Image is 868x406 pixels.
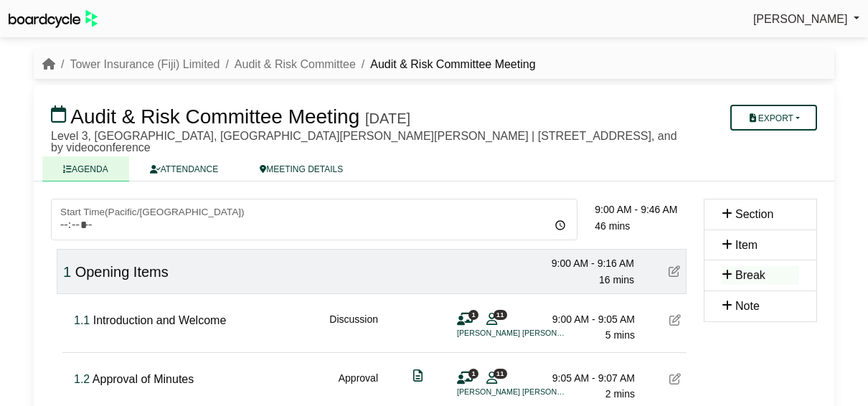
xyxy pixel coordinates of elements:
[239,156,364,181] a: MEETING DETAILS
[42,55,536,74] nav: breadcrumb
[753,13,848,25] span: [PERSON_NAME]
[70,58,220,70] a: Tower Insurance (Fiji) Limited
[42,156,129,181] a: AGENDA
[735,239,758,251] span: Item
[457,386,565,398] li: [PERSON_NAME] [PERSON_NAME]
[93,314,227,326] span: Introduction and Welcome
[595,220,630,232] span: 46 mins
[534,370,635,386] div: 9:05 AM - 9:07 AM
[75,264,169,280] span: Opening Items
[70,105,359,128] span: Audit & Risk Committee Meeting
[235,58,356,70] a: Audit & Risk Committee
[339,370,378,402] div: Approval
[605,388,635,400] span: 2 mins
[63,264,71,280] span: Click to fine tune number
[735,269,765,281] span: Break
[51,130,677,154] span: Level 3, [GEOGRAPHIC_DATA], [GEOGRAPHIC_DATA][PERSON_NAME][PERSON_NAME] | [STREET_ADDRESS], and b...
[730,105,817,131] button: Export
[605,329,635,341] span: 5 mins
[93,373,194,385] span: Approval of Minutes
[494,310,507,319] span: 11
[468,369,478,378] span: 1
[74,314,90,326] span: Click to fine tune number
[9,10,98,28] img: BoardcycleBlackGreen-aaafeed430059cb809a45853b8cf6d952af9d84e6e89e1f1685b34bfd5cb7d64.svg
[753,10,859,29] a: [PERSON_NAME]
[457,327,565,339] li: [PERSON_NAME] [PERSON_NAME]
[595,202,695,217] div: 9:00 AM - 9:46 AM
[356,55,536,74] li: Audit & Risk Committee Meeting
[129,156,239,181] a: ATTENDANCE
[365,110,410,127] div: [DATE]
[599,274,634,285] span: 16 mins
[468,310,478,319] span: 1
[494,369,507,378] span: 11
[534,311,635,327] div: 9:00 AM - 9:05 AM
[534,255,634,271] div: 9:00 AM - 9:16 AM
[74,373,90,385] span: Click to fine tune number
[735,300,760,312] span: Note
[735,208,773,220] span: Section
[329,311,378,344] div: Discussion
